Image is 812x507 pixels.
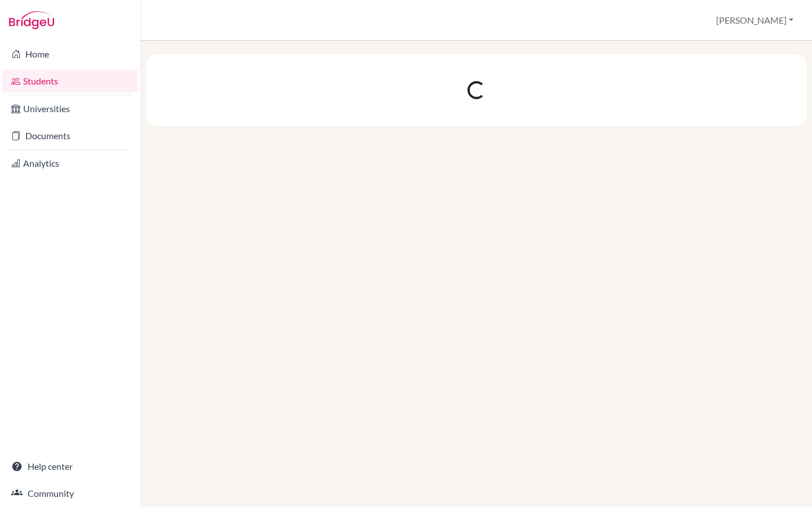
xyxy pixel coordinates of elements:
[2,97,138,120] a: Universities
[711,10,798,31] button: [PERSON_NAME]
[2,152,138,175] a: Analytics
[2,455,138,478] a: Help center
[2,70,138,92] a: Students
[2,124,138,147] a: Documents
[2,43,138,65] a: Home
[2,482,138,505] a: Community
[9,11,54,29] img: Bridge-U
